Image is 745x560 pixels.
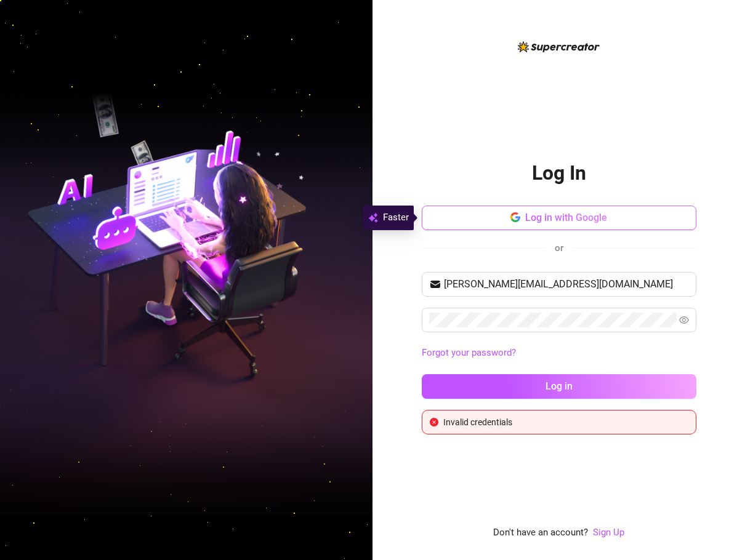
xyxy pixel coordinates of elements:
span: Faster [383,210,409,225]
a: Sign Up [593,527,624,538]
div: Invalid credentials [443,415,688,429]
span: close-circle [430,418,438,426]
span: Log in with Google [525,212,607,223]
h2: Log In [532,161,586,186]
a: Forgot your password? [422,347,516,358]
img: logo-BBDzfeDw.svg [518,41,600,52]
span: Log in [546,380,573,392]
a: Forgot your password? [422,346,696,361]
span: Don't have an account? [493,526,588,540]
a: Sign Up [593,526,624,540]
button: Log in [422,374,696,399]
span: or [555,242,563,254]
input: Your email [444,277,689,292]
img: svg%3e [368,210,378,225]
button: Log in with Google [422,206,696,230]
span: eye [679,315,689,325]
